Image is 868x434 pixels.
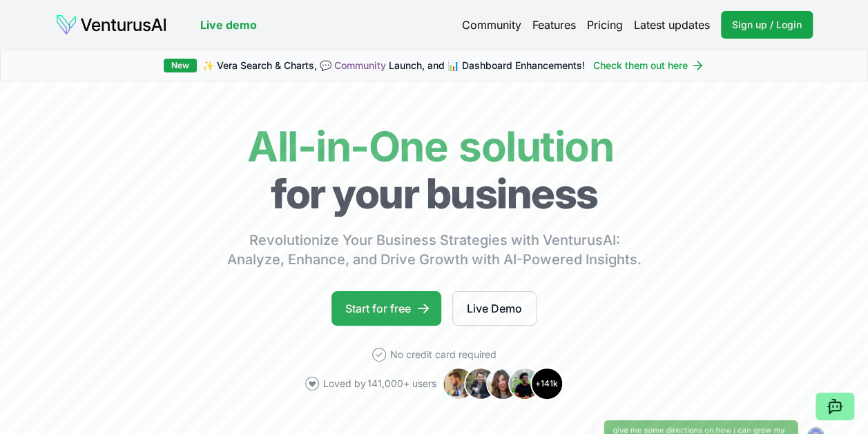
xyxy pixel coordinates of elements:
a: Latest updates [634,17,710,33]
span: Sign up / Login [732,18,802,32]
img: logo [55,14,167,36]
a: Community [462,17,521,33]
img: Avatar 2 [464,367,497,400]
a: Start for free [331,291,441,326]
span: ✨ Vera Search & Charts, 💬 Launch, and 📊 Dashboard Enhancements! [202,59,585,72]
a: Sign up / Login [721,11,813,39]
a: Check them out here [593,59,704,72]
a: Live Demo [452,291,537,326]
a: Community [334,59,386,71]
a: Pricing [587,17,623,33]
img: Avatar 4 [508,367,541,400]
a: Live demo [200,17,257,33]
img: Avatar 1 [442,367,475,400]
div: New [164,59,197,72]
a: Features [532,17,576,33]
img: Avatar 3 [486,367,519,400]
